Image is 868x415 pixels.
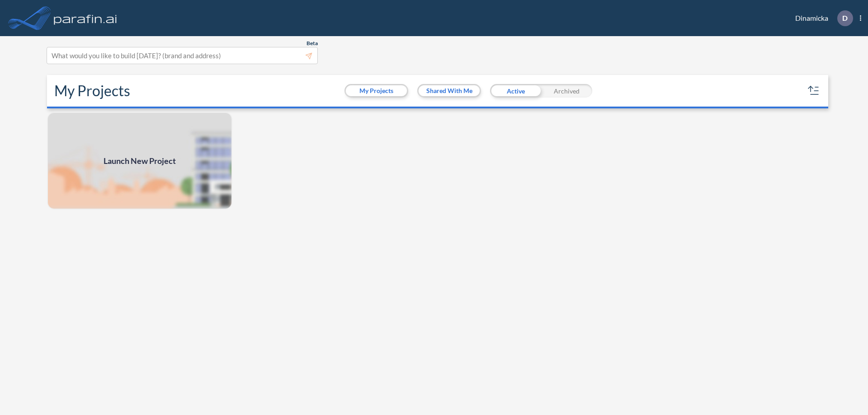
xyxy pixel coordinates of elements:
[541,84,592,98] div: Archived
[307,40,318,47] span: Beta
[54,82,130,99] h2: My Projects
[346,85,407,96] button: My Projects
[419,85,480,96] button: Shared With Me
[104,155,176,167] span: Launch New Project
[52,9,119,27] img: logo
[842,14,848,22] p: D
[807,84,821,98] button: sort
[490,84,541,98] div: Active
[782,10,861,26] div: Dinamicka
[47,112,232,210] img: add
[47,112,232,210] a: Launch New Project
